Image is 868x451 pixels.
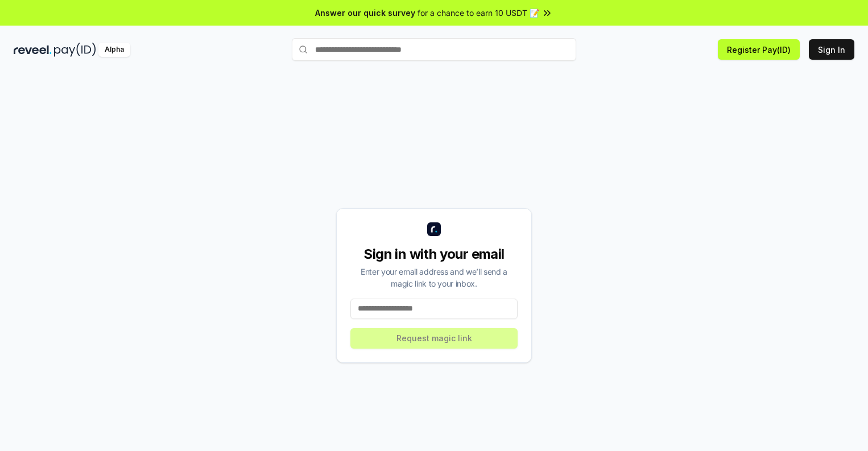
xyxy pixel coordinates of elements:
div: Enter your email address and we’ll send a magic link to your inbox. [350,266,518,289]
span: for a chance to earn 10 USDT 📝 [418,7,539,19]
button: Sign In [809,39,854,60]
div: Sign in with your email [350,245,518,263]
div: Alpha [98,43,130,57]
span: Answer our quick survey [315,7,415,19]
img: pay_id [54,43,96,57]
img: logo_small [427,222,441,236]
button: Register Pay(ID) [718,39,800,60]
img: reveel_dark [14,43,52,57]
